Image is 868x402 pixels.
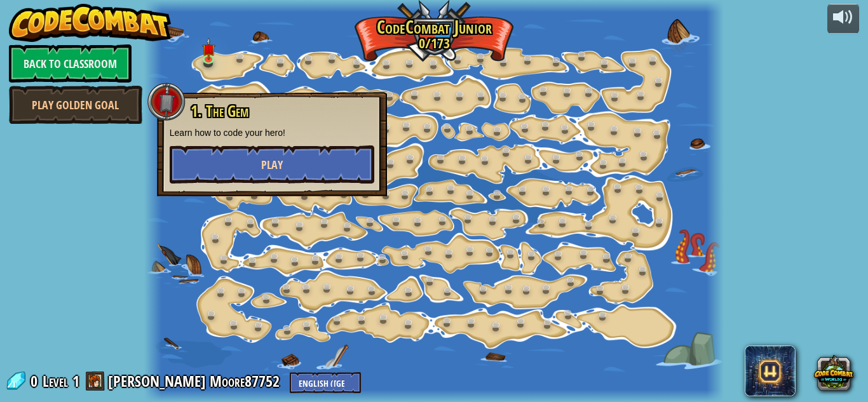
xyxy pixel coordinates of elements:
a: [PERSON_NAME] Moore87752 [108,371,283,391]
a: Back to Classroom [9,44,132,83]
span: 1 [72,371,79,391]
span: 1. The Gem [191,100,248,122]
button: Play [170,145,374,184]
button: Adjust volume [827,4,859,34]
img: CodeCombat - Learn how to code by playing a game [9,4,172,42]
span: Level [43,371,68,392]
p: Learn how to code your hero! [170,126,374,139]
img: level-banner-unstarted.png [201,37,215,60]
a: Play Golden Goal [9,86,142,124]
span: 0 [31,371,41,391]
span: Play [261,157,283,173]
